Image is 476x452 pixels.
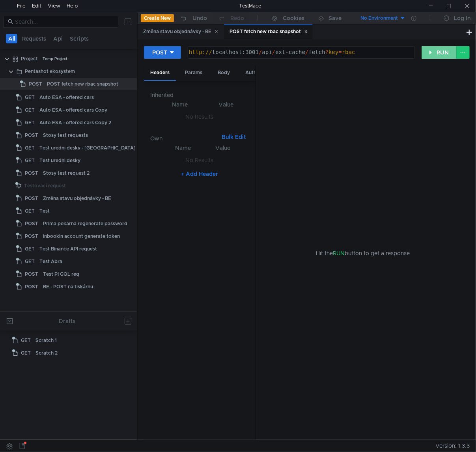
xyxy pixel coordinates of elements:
span: GET [25,92,35,103]
div: Drafts [59,316,75,326]
h6: Own [150,134,218,143]
div: Undo [192,13,207,23]
div: Prima pekarna regenerate password [43,218,127,230]
span: POST [25,192,38,204]
div: Save [329,15,342,21]
span: GET [21,334,31,346]
button: Requests [20,34,49,43]
span: GET [25,117,35,129]
div: Scratch 2 [35,347,58,359]
div: BE - POST na tiskárnu [43,281,93,293]
div: Temp Project [43,53,67,65]
button: Api [51,34,65,43]
th: Value [203,100,249,109]
div: Project [21,53,38,65]
div: Auth [239,65,263,80]
span: POST [25,218,38,230]
div: inbookin account generate token [43,230,120,242]
div: Test PI GQL req [43,268,79,280]
button: POST [144,46,181,59]
div: Scratch 1 [35,334,57,346]
button: + Add Header [178,169,221,179]
th: Name [157,100,203,109]
th: Name [163,143,203,153]
th: Value [203,143,243,153]
span: POST [29,78,42,90]
div: Pentashot ekosystem [25,65,75,77]
div: Test Binance API request [39,243,97,255]
input: Search... [15,17,114,26]
div: Body [211,65,236,80]
div: Cookies [283,13,304,23]
div: Změna stavu objednávky - BE [43,192,111,204]
span: POST [25,167,38,179]
div: Stosy test requests [43,129,88,141]
div: POST fetch new rbac snapshot [47,78,118,90]
div: Redo [230,13,244,23]
button: Undo [174,12,213,24]
div: Stosy test request 2 [43,167,90,179]
div: Testovací request [24,180,66,192]
span: POST [25,129,38,141]
div: POST fetch new rbac snapshot [230,28,308,36]
span: GET [25,155,35,166]
span: POST [25,268,38,280]
div: Test Abra [39,256,62,267]
nz-embed-empty: No Results [186,157,214,164]
button: Create New [141,14,174,22]
div: POST [152,48,167,57]
div: Params [179,65,209,80]
button: No Environment [351,12,406,24]
button: Redo [213,12,250,24]
div: Test [39,205,50,217]
div: No Environment [360,15,398,22]
button: Bulk Edit [218,132,249,142]
span: Hit the button to get a response [316,249,410,258]
div: Auto ESA - offered cars Copy 2 [39,117,111,129]
span: GET [25,104,35,116]
h6: Inherited [150,90,249,100]
span: GET [25,205,35,217]
div: Auto ESA - offered cars Copy [39,104,107,116]
button: All [6,34,17,43]
div: Změna stavu objednávky - BE [143,28,218,36]
span: GET [25,256,35,267]
nz-embed-empty: No Results [186,113,214,120]
div: Log In [454,13,470,23]
div: Auto ESA - offered cars [39,92,94,103]
span: POST [25,230,38,242]
span: RUN [333,250,345,257]
div: Test uredni desky [39,155,80,166]
div: Test uredni desky - [GEOGRAPHIC_DATA] [39,142,136,154]
button: RUN [422,46,457,59]
button: Scripts [67,34,91,43]
span: Version: 1.3.3 [435,440,470,452]
div: Headers [144,65,176,81]
span: GET [21,347,31,359]
span: GET [25,243,35,255]
span: POST [25,281,38,293]
span: GET [25,142,35,154]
